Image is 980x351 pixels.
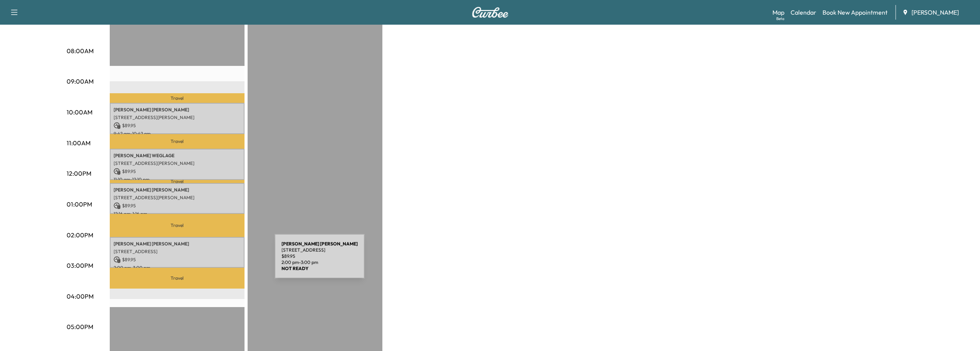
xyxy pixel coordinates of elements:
[110,180,245,183] p: Travel
[67,200,92,209] p: 01:00PM
[110,268,245,289] p: Travel
[67,107,92,117] p: 10:00AM
[114,195,241,201] p: [STREET_ADDRESS][PERSON_NAME]
[67,46,94,55] p: 08:00AM
[776,16,784,22] div: Beta
[114,176,241,183] p: 11:10 am - 12:10 pm
[114,265,241,271] p: 2:00 pm - 3:00 pm
[67,169,91,178] p: 12:00PM
[67,138,90,148] p: 11:00AM
[67,322,93,331] p: 05:00PM
[114,256,241,263] p: $ 89.95
[67,292,94,301] p: 04:00PM
[114,153,241,159] p: [PERSON_NAME] WEGLAGE
[67,261,93,270] p: 03:00PM
[67,230,93,240] p: 02:00PM
[110,93,245,103] p: Travel
[110,134,245,149] p: Travel
[911,8,959,17] span: [PERSON_NAME]
[823,8,888,17] a: Book New Appointment
[67,77,94,86] p: 09:00AM
[114,187,241,193] p: [PERSON_NAME] [PERSON_NAME]
[114,131,241,137] p: 9:42 am - 10:42 am
[114,168,241,175] p: $ 89.95
[114,249,241,255] p: [STREET_ADDRESS]
[114,107,241,113] p: [PERSON_NAME] [PERSON_NAME]
[791,8,816,17] a: Calendar
[114,211,241,217] p: 12:16 pm - 1:16 pm
[114,114,241,121] p: [STREET_ADDRESS][PERSON_NAME]
[472,7,509,18] img: Curbee Logo
[772,8,784,17] a: MapBeta
[110,214,245,237] p: Travel
[114,241,241,247] p: [PERSON_NAME] [PERSON_NAME]
[114,122,241,129] p: $ 89.95
[114,202,241,209] p: $ 89.95
[114,160,241,166] p: [STREET_ADDRESS][PERSON_NAME]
